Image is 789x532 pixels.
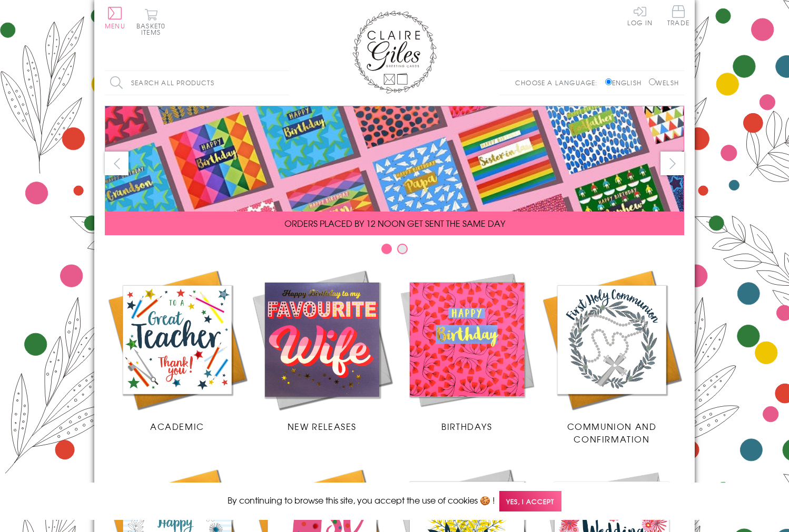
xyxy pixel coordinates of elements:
input: English [605,78,612,85]
input: Search [279,71,289,95]
span: Communion and Confirmation [567,420,657,445]
input: Welsh [649,78,656,85]
label: English [605,78,647,87]
a: Birthdays [394,267,539,433]
a: Log In [627,5,653,26]
span: Yes, I accept [499,491,561,511]
p: Choose a language: [515,78,603,87]
button: Carousel Page 2 [397,244,408,254]
button: next [660,152,684,175]
span: New Releases [288,420,357,433]
a: Academic [105,267,250,433]
div: Carousel Pagination [105,243,684,259]
a: New Releases [250,267,394,433]
button: Menu [105,7,125,29]
span: ORDERS PLACED BY 12 NOON GET SENT THE SAME DAY [284,217,505,229]
button: Basket0 items [136,8,165,35]
span: Birthdays [441,420,492,433]
a: Communion and Confirmation [539,267,684,445]
label: Welsh [649,78,679,87]
button: prev [105,152,129,175]
button: Carousel Page 1 (Current Slide) [381,244,392,254]
span: Academic [150,420,204,433]
span: Menu [105,21,125,31]
a: Trade [667,5,689,28]
img: Claire Giles Greetings Cards [352,11,437,94]
input: Search all products [105,71,289,95]
span: 0 items [141,21,165,37]
span: Trade [667,5,689,26]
